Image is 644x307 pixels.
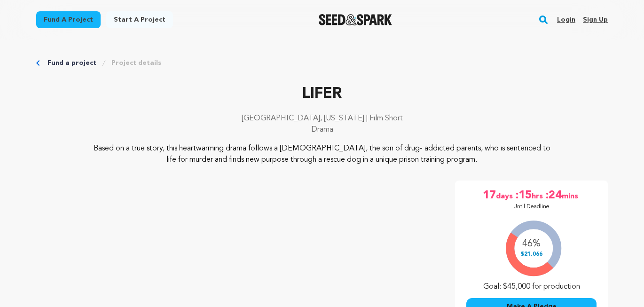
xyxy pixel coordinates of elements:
div: Breadcrumb [36,58,608,68]
p: [GEOGRAPHIC_DATA], [US_STATE] | Film Short [36,113,608,124]
p: LIFER [36,83,608,105]
img: Seed&Spark Logo Dark Mode [319,14,393,25]
a: Fund a project [36,11,101,28]
a: Seed&Spark Homepage [319,14,393,25]
a: Fund a project [47,58,96,68]
span: :15 [515,188,532,203]
p: Drama [36,124,608,135]
a: Sign up [583,12,608,27]
span: days [496,188,515,203]
a: Start a project [106,11,173,28]
a: Login [557,12,575,27]
p: Based on a true story, this heartwarming drama follows a [DEMOGRAPHIC_DATA], the son of drug- add... [94,143,551,165]
span: 17 [483,188,496,203]
p: Until Deadline [513,203,550,211]
a: Project details [111,58,161,68]
span: :24 [545,188,562,203]
span: mins [562,188,580,203]
span: hrs [532,188,545,203]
